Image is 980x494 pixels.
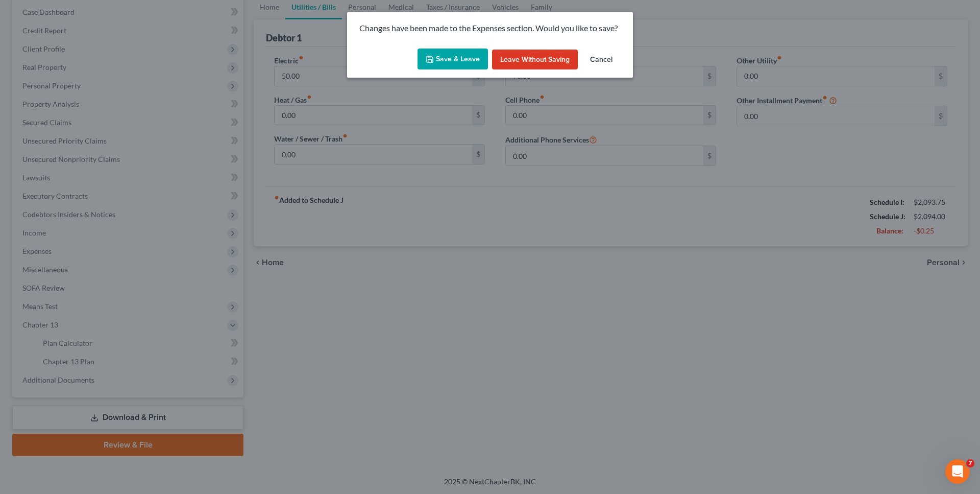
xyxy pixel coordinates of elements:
span: 7 [966,459,974,467]
p: Changes have been made to the Expenses section. Would you like to save? [359,22,621,34]
button: Leave without Saving [492,50,578,70]
iframe: Intercom live chat [945,459,970,484]
button: Cancel [582,50,621,70]
button: Save & Leave [418,49,488,70]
